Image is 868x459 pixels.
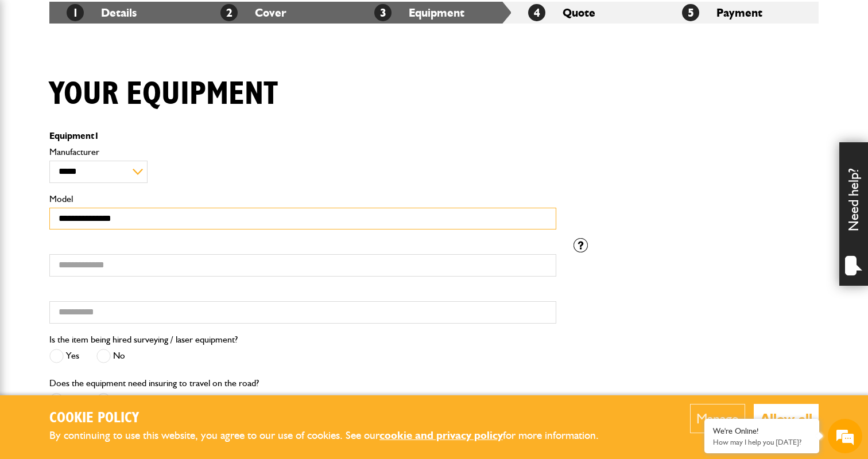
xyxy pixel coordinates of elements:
[49,410,618,427] h2: Cookie Policy
[713,438,811,446] p: How may I help you today?
[49,147,556,157] label: Manufacturer
[682,4,699,21] span: 5
[15,106,210,131] input: Enter your last name
[528,4,545,21] span: 4
[15,174,210,199] input: Enter your phone number
[156,353,208,369] em: Start Chat
[713,426,811,436] div: We're Online!
[20,64,48,80] img: d_20077148190_company_1631870298795_20077148190
[49,427,618,445] p: By continuing to use this website, you agree to our use of cookies. See our for more information.
[49,349,79,363] label: Yes
[49,195,556,204] label: Model
[49,379,259,388] label: Does the equipment need insuring to travel on the road?
[15,208,210,344] textarea: Type your message and hit 'Enter'
[15,140,210,165] input: Enter your email address
[665,2,819,24] li: Payment
[49,335,238,344] label: Is the item being hired surveying / laser equipment?
[357,2,511,24] li: Equipment
[220,4,238,21] span: 2
[220,6,286,20] a: 2Cover
[379,429,503,442] a: cookie and privacy policy
[188,6,216,33] div: Minimize live chat window
[49,131,556,141] p: Equipment
[690,404,745,433] button: Manage
[96,349,125,363] label: No
[49,393,79,407] label: Yes
[67,6,137,20] a: 1Details
[511,2,665,24] li: Quote
[374,4,392,21] span: 3
[96,393,125,407] label: No
[67,4,84,21] span: 1
[839,142,868,286] div: Need help?
[60,64,193,79] div: Chat with us now
[49,75,278,114] h1: Your equipment
[94,130,99,141] span: 1
[754,404,819,433] button: Allow all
